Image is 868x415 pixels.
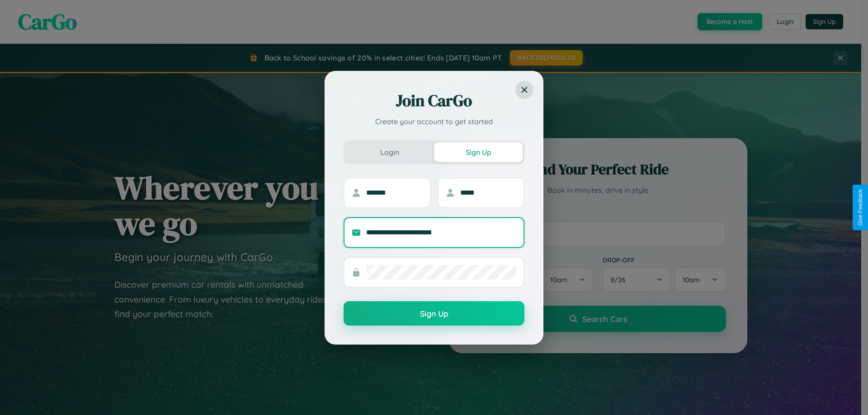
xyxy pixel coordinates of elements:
button: Sign Up [434,142,523,162]
button: Login [345,142,434,162]
div: Give Feedback [857,189,863,226]
p: Create your account to get started [344,116,524,127]
h2: Join CarGo [344,90,524,112]
button: Sign Up [344,301,524,326]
